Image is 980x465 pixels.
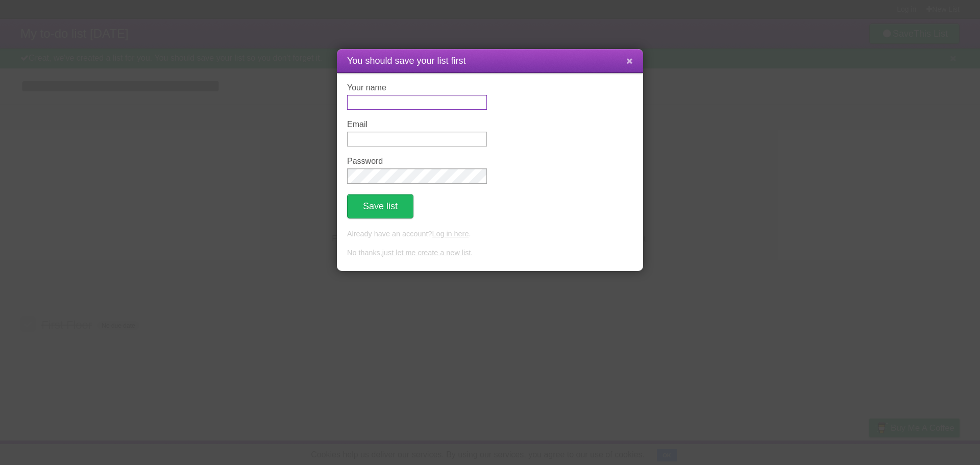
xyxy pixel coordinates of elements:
h1: You should save your list first [347,54,633,68]
p: Already have an account? . [347,229,633,240]
label: Email [347,120,487,129]
label: Password [347,157,487,166]
button: Save list [347,194,413,218]
a: Log in here [432,230,469,238]
a: just let me create a new list [382,249,471,257]
p: No thanks, . [347,248,633,259]
label: Your name [347,83,487,92]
